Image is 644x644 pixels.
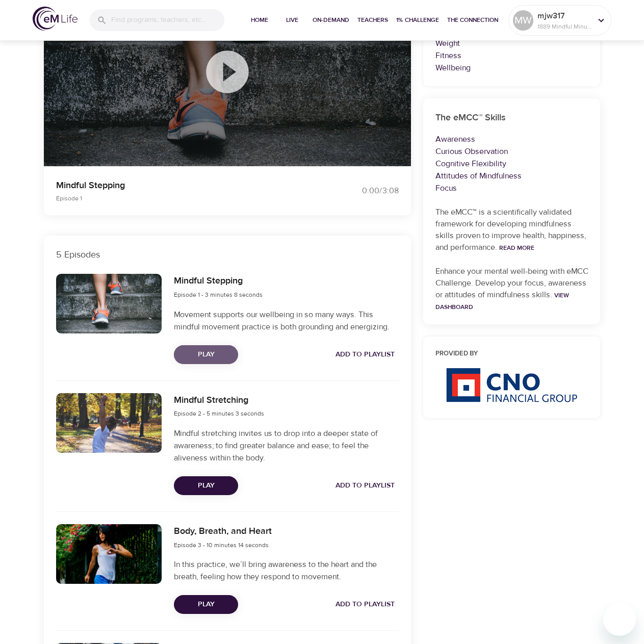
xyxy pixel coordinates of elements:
span: On-Demand [313,15,349,25]
span: Play [182,479,230,492]
p: Focus [435,182,588,194]
p: Curious Observation [435,145,588,158]
h6: Mindful Stepping [174,274,263,289]
p: 1889 Mindful Minutes [537,22,591,31]
p: Wellbeing [435,62,588,74]
button: Add to Playlist [331,476,399,495]
p: The eMCC™ is a scientifically validated framework for developing mindfulness skills proven to imp... [435,207,588,253]
iframe: Button to launch messaging window [603,603,636,636]
button: Add to Playlist [331,595,399,614]
p: mjw317 [537,10,591,22]
span: Episode 1 - 3 minutes 8 seconds [174,291,263,299]
p: Weight [435,37,588,49]
button: Add to Playlist [331,345,399,364]
h6: Provided by [435,349,588,359]
p: Fitness [435,49,588,62]
span: Add to Playlist [336,479,395,492]
h6: The eMCC™ Skills [435,111,588,125]
p: Mindful stretching invites us to drop into a deeper state of awareness; to find greater balance a... [174,427,398,464]
p: Mindful Stepping [56,178,310,192]
div: 0:00 / 3:08 [322,185,399,197]
span: Episode 2 - 5 minutes 3 seconds [174,409,264,418]
p: Awareness [435,133,588,145]
p: 5 Episodes [56,248,399,262]
h6: Body, Breath, and Heart [174,524,272,539]
p: In this practice, we’ll bring awareness to the heart and the breath, feeling how they respond to ... [174,558,398,583]
button: Play [174,476,238,495]
h6: Mindful Stretching [174,393,264,408]
span: The Connection [447,15,498,25]
p: Cognitive Flexibility [435,158,588,170]
span: Play [182,598,230,611]
p: Enhance your mental well-being with eMCC Challenge. Develop your focus, awareness or attitudes of... [435,266,588,313]
p: Movement supports our wellbeing in so many ways. This mindful movement practice is both grounding... [174,308,398,333]
span: Live [280,15,304,25]
span: Episode 3 - 10 minutes 14 seconds [174,541,269,549]
p: Episode 1 [56,194,310,203]
p: Attitudes of Mindfulness [435,170,588,182]
button: Play [174,595,238,614]
div: MW [513,10,533,31]
span: Add to Playlist [336,348,395,361]
button: Play [174,345,238,364]
span: 1% Challenge [396,15,439,25]
a: View Dashboard [435,291,569,311]
span: Play [182,348,230,361]
img: logo [33,7,78,31]
input: Find programs, teachers, etc... [111,9,224,31]
a: Read More [499,244,534,252]
span: Add to Playlist [336,598,395,611]
span: Home [247,15,272,25]
span: Teachers [357,15,388,25]
img: CNO%20logo.png [446,368,577,402]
